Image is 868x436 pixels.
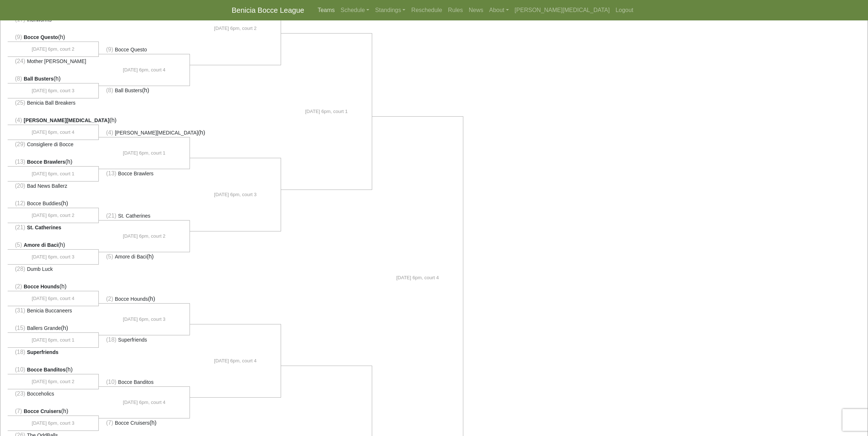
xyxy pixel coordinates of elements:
[106,87,113,93] span: (8)
[15,366,25,373] span: (10)
[338,3,372,17] a: Schedule
[115,296,148,302] span: Bocce Hounds
[214,357,257,365] span: [DATE] 6pm, court 4
[27,325,61,331] span: Ballers Grande
[15,58,25,64] span: (24)
[15,34,22,40] span: (9)
[115,130,198,136] span: [PERSON_NAME][MEDICAL_DATA]
[118,213,151,219] span: St. Catherines
[27,58,86,64] span: Mother [PERSON_NAME]
[15,117,22,123] span: (4)
[232,3,304,17] a: Benicia Bocce League
[8,116,99,125] li: (h)
[24,34,58,40] span: Bocce Questo
[27,201,61,206] span: Bocce Buddies
[115,47,147,52] span: Bocce Questo
[106,253,113,260] span: (5)
[123,399,166,406] span: [DATE] 6pm, court 4
[8,157,99,167] li: (h)
[99,418,190,427] li: (h)
[27,391,54,397] span: Bocceholics
[613,3,637,17] a: Logout
[15,390,25,397] span: (23)
[118,337,147,343] span: Superfriends
[214,191,257,198] span: [DATE] 6pm, court 3
[32,336,74,344] span: [DATE] 6pm, court 1
[32,87,74,94] span: [DATE] 6pm, court 3
[15,100,25,106] span: (25)
[24,408,61,414] span: Bocce Cruisers
[15,224,25,230] span: (21)
[106,46,113,52] span: (9)
[27,141,74,147] span: Consigliere di Bocce
[32,129,74,136] span: [DATE] 6pm, court 4
[106,296,113,302] span: (2)
[372,3,408,17] a: Standings
[27,349,58,355] span: Superfriends
[27,367,66,373] span: Bocce Banditos
[8,74,99,83] li: (h)
[123,233,166,240] span: [DATE] 6pm, court 2
[27,266,53,272] span: Dumb Luck
[123,149,166,157] span: [DATE] 6pm, court 1
[8,241,99,250] li: (h)
[118,171,153,176] span: Bocce Brawlers
[15,200,25,206] span: (12)
[106,170,116,176] span: (13)
[99,128,190,137] li: (h)
[115,420,149,426] span: Bocce Cruisers
[106,129,113,136] span: (4)
[27,225,61,230] span: St. Catherines
[106,420,113,426] span: (7)
[15,141,25,147] span: (29)
[8,282,99,291] li: (h)
[32,420,74,427] span: [DATE] 6pm, court 3
[15,307,25,314] span: (31)
[123,66,166,74] span: [DATE] 6pm, court 4
[8,324,99,333] li: (h)
[15,183,25,189] span: (20)
[8,199,99,208] li: (h)
[408,3,445,17] a: Reschedule
[15,283,22,289] span: (2)
[32,170,74,178] span: [DATE] 6pm, court 1
[99,252,190,261] li: (h)
[99,86,190,95] li: (h)
[106,379,116,385] span: (10)
[15,75,22,82] span: (8)
[24,117,109,123] span: [PERSON_NAME][MEDICAL_DATA]
[214,25,257,32] span: [DATE] 6pm, court 2
[24,242,58,248] span: Amore di Baci
[106,213,116,219] span: (21)
[27,183,67,189] span: Bad News Ballerz
[445,3,466,17] a: Rules
[32,46,74,53] span: [DATE] 6pm, court 2
[315,3,338,17] a: Teams
[15,266,25,272] span: (28)
[123,316,166,323] span: [DATE] 6pm, court 3
[15,349,25,355] span: (18)
[8,33,99,42] li: (h)
[118,379,153,385] span: Bocce Banditos
[99,295,190,304] li: (h)
[15,325,25,331] span: (15)
[24,284,59,289] span: Bocce Hounds
[15,408,22,414] span: (7)
[27,308,72,314] span: Benicia Buccaneers
[115,87,142,93] span: Ball Busters
[466,3,486,17] a: News
[15,159,25,165] span: (13)
[305,108,348,115] span: [DATE] 6pm, court 1
[15,242,22,248] span: (5)
[32,295,74,302] span: [DATE] 6pm, court 4
[32,378,74,385] span: [DATE] 6pm, court 2
[32,253,74,261] span: [DATE] 6pm, court 3
[24,76,54,82] span: Ball Busters
[512,3,613,17] a: [PERSON_NAME][MEDICAL_DATA]
[27,159,65,165] span: Bocce Brawlers
[8,407,99,416] li: (h)
[8,365,99,374] li: (h)
[396,274,439,281] span: [DATE] 6pm, court 4
[27,100,75,106] span: Benicia Ball Breakers
[106,336,116,343] span: (18)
